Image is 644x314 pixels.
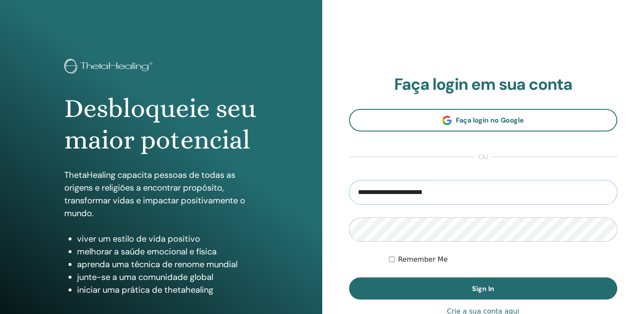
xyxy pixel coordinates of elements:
[64,93,258,156] h1: Desbloqueie seu maior potencial
[77,258,258,271] li: aprenda uma técnica de renome mundial
[77,271,258,283] li: junte-se a uma comunidade global
[474,152,492,162] span: ou
[349,109,618,131] a: Faça login no Google
[472,284,494,293] span: Sign In
[64,168,258,220] p: ThetaHealing capacita pessoas de todas as origens e religiões a encontrar propósito, transformar ...
[77,283,258,296] li: iniciar uma prática de thetahealing
[456,116,524,125] span: Faça login no Google
[389,254,617,265] div: Keep me authenticated indefinitely or until I manually logout
[398,254,448,265] label: Remember Me
[349,75,618,94] h2: Faça login em sua conta
[349,277,618,300] button: Sign In
[77,232,258,245] li: viver um estilo de vida positivo
[77,245,258,258] li: melhorar a saúde emocional e física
